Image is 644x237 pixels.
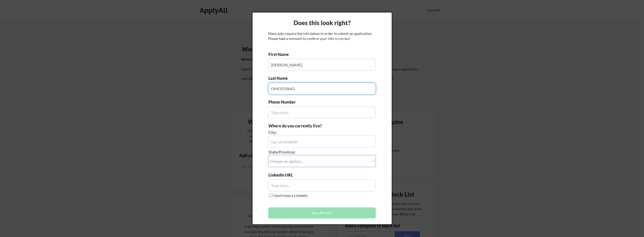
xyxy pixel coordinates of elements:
[268,83,376,95] input: Type here...
[268,99,299,105] div: Phone Number
[268,31,376,41] div: Many jobs require the info below in order to submit an application. Please take a moment to confi...
[253,19,392,27] div: Does this look right?
[268,149,348,155] div: State/Province:
[268,106,376,118] input: Type here...
[268,135,376,147] input: e.g. Los Angeles
[268,75,293,81] div: Last Name
[268,207,376,218] button: Save My Info
[268,130,348,135] div: City:
[268,123,348,129] div: Where do you currently live?
[268,59,376,71] input: Type here...
[273,193,308,198] label: I don't have a LinkedIn.
[268,52,293,57] div: First Name
[268,172,306,178] div: LinkedIn URL
[268,179,376,191] input: Type here...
